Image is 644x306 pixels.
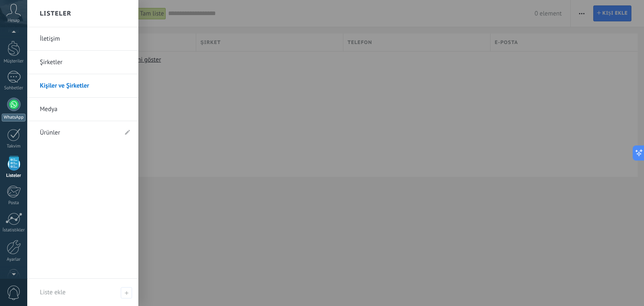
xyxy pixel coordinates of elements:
div: Sohbetler [2,86,26,91]
a: Medya [40,98,130,121]
div: Müşteriler [2,59,26,64]
h2: Listeler [40,0,71,27]
span: Hesap [8,18,20,23]
span: Liste ekle [121,287,132,298]
a: Kişiler ve Şirketler [40,74,130,98]
div: Ayarlar [2,257,26,262]
span: Liste ekle [40,288,65,296]
a: Şirketler [40,51,130,74]
div: Takvim [2,144,26,149]
div: Posta [2,200,26,206]
div: İstatistikler [2,228,26,233]
div: Listeler [2,173,26,179]
a: Ürünler [40,121,117,145]
div: WhatsApp [2,114,26,122]
a: İletişim [40,27,130,51]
